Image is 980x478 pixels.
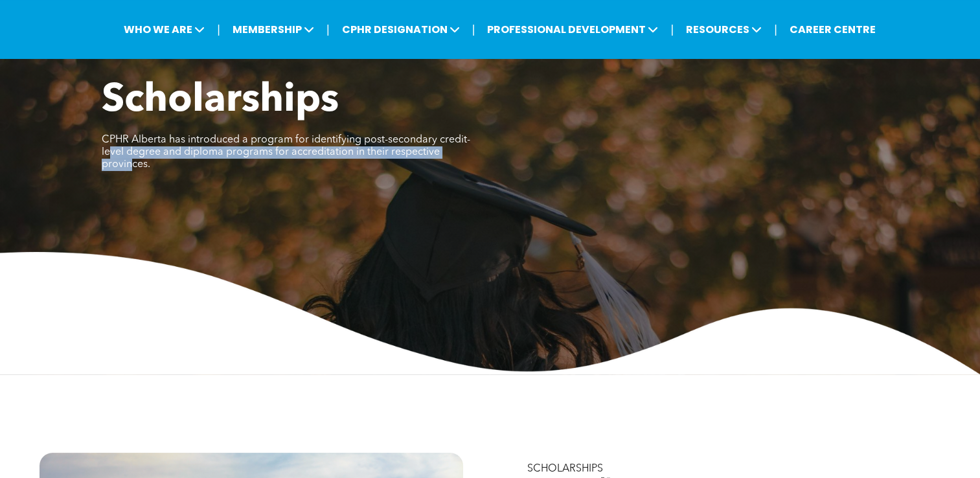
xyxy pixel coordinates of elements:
[786,17,880,41] a: CAREER CENTRE
[217,16,220,43] li: |
[102,135,470,170] span: CPHR Alberta has introduced a program for identifying post-secondary credit-level degree and dipl...
[774,16,777,43] li: |
[338,17,464,41] span: CPHR DESIGNATION
[472,16,475,43] li: |
[229,17,318,41] span: MEMBERSHIP
[670,16,674,43] li: |
[483,17,662,41] span: PROFESSIONAL DEVELOPMENT
[527,464,603,474] span: SCHOLARSHIPS
[120,17,209,41] span: WHO WE ARE
[682,17,766,41] span: RESOURCES
[102,82,339,120] span: Scholarships
[326,16,330,43] li: |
